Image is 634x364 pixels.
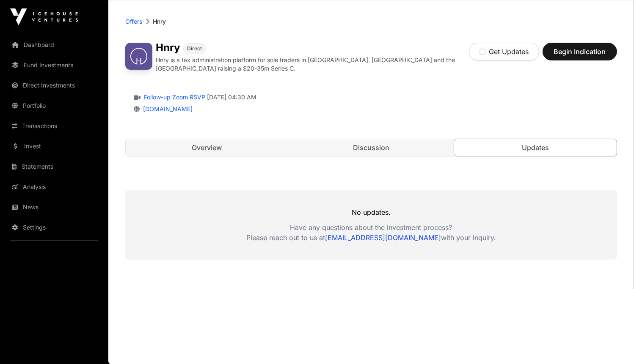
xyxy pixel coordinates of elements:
[153,17,166,26] p: Hnry
[125,17,142,26] a: Offers
[7,36,102,54] a: Dashboard
[553,47,606,57] span: Begin Indication
[126,139,288,156] a: Overview
[125,190,617,260] div: No updates.
[454,139,617,156] a: Updates
[7,157,102,176] a: Statements
[126,139,617,156] nav: Tabs
[140,105,193,112] a: [DOMAIN_NAME]
[543,51,617,60] a: Begin Indication
[7,76,102,95] a: Direct Investments
[325,233,441,242] a: [EMAIL_ADDRESS][DOMAIN_NAME]
[7,117,102,135] a: Transactions
[7,56,102,74] a: Fund Investments
[7,96,102,115] a: Portfolio
[543,43,617,60] button: Begin Indication
[290,139,452,156] a: Discussion
[156,56,469,73] p: Hnry is a tax administration platform for sole traders in [GEOGRAPHIC_DATA], [GEOGRAPHIC_DATA] an...
[142,93,205,101] a: Follow-up Zoom RSVP
[125,222,617,243] p: Have any questions about the investment process? Please reach out to us at with your inquiry.
[187,45,202,52] span: Direct
[207,93,256,101] span: [DATE] 04:30 AM
[7,198,102,216] a: News
[469,43,539,60] button: Get Updates
[7,178,102,196] a: Analysis
[10,8,78,25] img: Icehouse Ventures Logo
[592,323,634,364] iframe: Chat Widget
[156,43,180,54] h1: Hnry
[7,218,102,237] a: Settings
[125,43,152,70] img: Hnry
[7,137,102,156] a: Invest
